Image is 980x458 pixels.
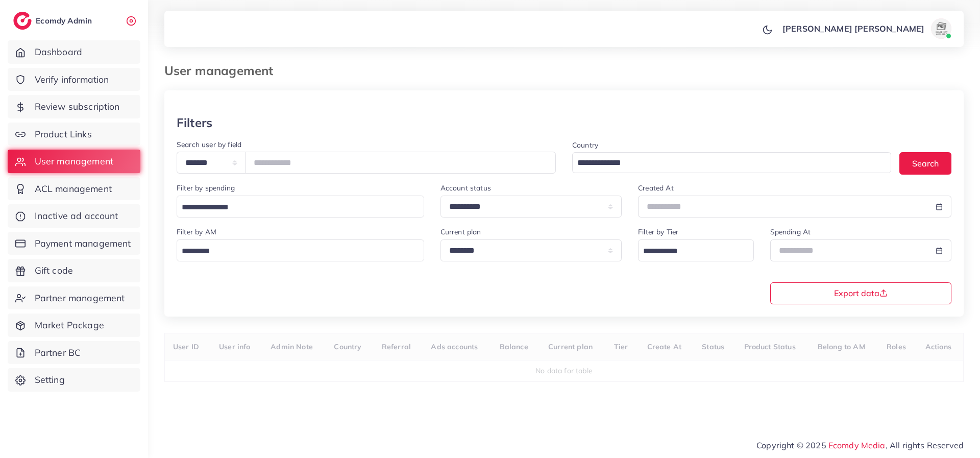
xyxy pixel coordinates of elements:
a: ACL management [8,177,140,201]
label: Filter by AM [177,227,216,237]
label: Filter by spending [177,183,235,193]
input: Search for option [640,244,740,259]
img: avatar [931,18,951,39]
input: Search for option [574,155,878,171]
span: Review subscription [35,100,120,113]
a: Payment management [8,232,140,255]
label: Country [572,140,598,150]
label: Filter by Tier [638,227,678,237]
h3: Filters [177,115,212,130]
a: Setting [8,368,140,392]
label: Search user by field [177,139,241,150]
h3: User management [164,63,281,78]
span: ACL management [35,182,112,196]
div: Search for option [177,239,424,261]
input: Search for option [178,244,411,259]
span: Inactive ad account [35,209,118,223]
span: Dashboard [35,45,82,59]
a: Gift code [8,259,140,282]
span: Payment management [35,237,131,250]
a: Review subscription [8,95,140,118]
span: , All rights Reserved [886,439,964,451]
button: Export data [770,282,952,304]
a: Dashboard [8,40,140,64]
label: Current plan [440,227,481,237]
a: Ecomdy Media [828,440,886,450]
a: Partner management [8,286,140,310]
span: Export data [834,289,888,297]
span: Partner BC [35,346,81,359]
a: logoEcomdy Admin [13,12,94,30]
a: Market Package [8,314,140,337]
a: Product Links [8,123,140,146]
div: Search for option [572,152,891,173]
span: Copyright © 2025 [756,439,964,451]
a: Verify information [8,68,140,91]
label: Account status [440,183,491,193]
span: Verify information [35,73,109,86]
h2: Ecomdy Admin [36,16,94,26]
img: logo [13,12,32,30]
label: Created At [638,183,674,193]
span: Setting [35,373,65,387]
button: Search [899,152,951,174]
a: [PERSON_NAME] [PERSON_NAME]avatar [777,18,955,39]
input: Search for option [178,200,411,215]
span: Gift code [35,264,73,277]
a: Inactive ad account [8,204,140,228]
span: Market Package [35,319,104,332]
div: Search for option [177,196,424,218]
span: Partner management [35,292,125,305]
label: Spending At [770,227,811,237]
span: Product Links [35,128,92,141]
div: Search for option [638,239,753,261]
p: [PERSON_NAME] [PERSON_NAME] [782,22,924,35]
span: User management [35,155,113,168]
a: User management [8,150,140,173]
a: Partner BC [8,341,140,365]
